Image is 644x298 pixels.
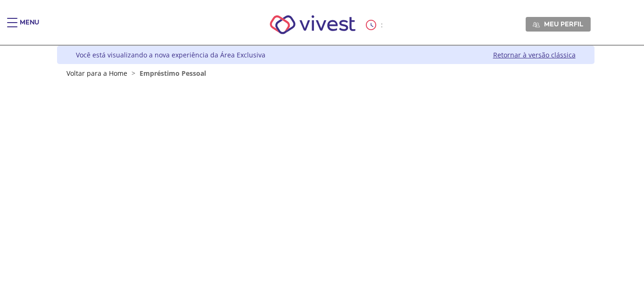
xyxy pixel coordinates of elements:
a: Voltar para a Home [66,69,127,78]
span: Meu perfil [544,20,583,28]
div: : [366,20,385,30]
div: Menu [20,18,39,37]
img: Meu perfil [533,21,540,28]
span: > [129,69,138,78]
div: Vivest [50,46,594,298]
a: Retornar à versão clássica [493,50,576,59]
div: Você está visualizando a nova experiência da Área Exclusiva [76,50,265,59]
span: Empréstimo Pessoal [140,69,206,78]
a: Meu perfil [526,17,591,31]
img: Vivest [259,5,366,45]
